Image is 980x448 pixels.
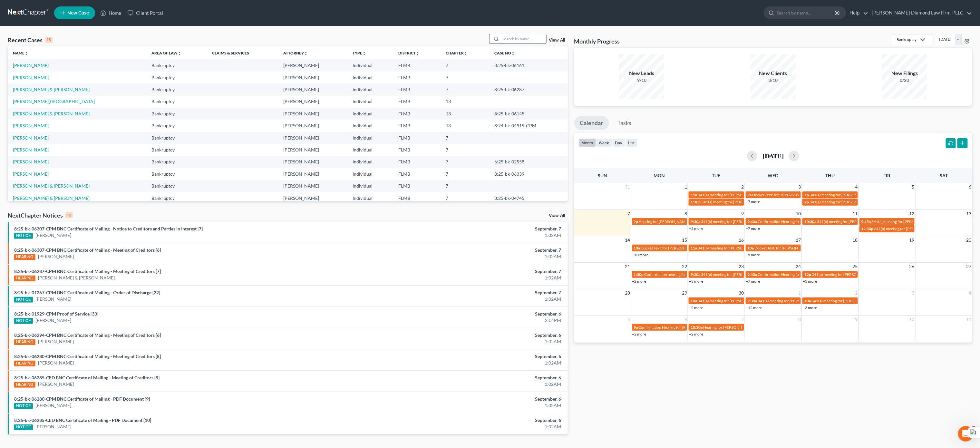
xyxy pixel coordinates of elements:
td: 7 [441,156,489,168]
div: 10 [65,212,73,218]
a: +3 more [689,279,703,284]
td: FLMB [393,156,441,168]
td: 13 [441,120,489,131]
div: September, 6 [383,332,561,338]
td: [PERSON_NAME] [278,144,347,156]
div: September, 6 [383,311,561,317]
a: Attorneyunfold_more [283,51,308,55]
td: 13 [441,108,489,120]
a: [PERSON_NAME] [38,253,74,260]
span: 12p [804,272,811,277]
td: Bankruptcy [146,132,207,144]
span: 2p [804,200,809,204]
a: Area of Lawunfold_more [151,51,181,55]
div: HEARING [14,382,35,388]
span: 26 [909,263,915,270]
td: FLMB [393,108,441,120]
td: 8:25-bk-06339 [489,168,568,180]
td: [PERSON_NAME] [278,120,347,131]
div: NOTICE [14,403,33,409]
div: 3/10 [751,77,796,83]
td: 7 [441,72,489,83]
span: 341(a) meeting for [PERSON_NAME] [698,246,760,250]
a: +2 more [632,332,646,336]
div: 1:02AM [383,360,561,366]
td: FLMB [393,132,441,144]
span: Hearing for [PERSON_NAME] & [PERSON_NAME] [703,325,788,330]
iframe: Intercom live chat [958,426,974,442]
td: [PERSON_NAME] [278,180,347,192]
a: 8:25-bk-06294-CPM BNC Certificate of Mailing - Meeting of Creditors [6] [14,332,161,338]
div: NOTICE [14,297,33,303]
td: Individual [348,144,393,156]
td: Bankruptcy [146,156,207,168]
a: Calendar [574,116,609,130]
div: New Filings [882,70,927,77]
span: 11a [691,192,697,197]
span: 2 [741,183,745,191]
a: [PERSON_NAME] Diamond Law Firm, PLLC [869,7,972,19]
span: 29 [681,289,688,297]
i: unfold_more [511,52,515,55]
div: 1:02AM [383,275,561,281]
span: 9:40a [748,219,757,224]
span: 10a [804,298,811,303]
span: 10a [691,298,697,303]
td: 8:25-bk-06145 [489,108,568,120]
td: [PERSON_NAME] [278,168,347,180]
span: Sun [598,173,607,178]
td: Bankruptcy [146,96,207,108]
td: Bankruptcy [146,83,207,95]
a: Case Nounfold_more [494,51,515,55]
td: [PERSON_NAME] [278,83,347,95]
td: 7 [441,59,489,71]
td: Individual [348,59,393,71]
span: Fri [884,173,890,178]
button: week [596,138,612,147]
span: 12 [909,210,915,218]
div: New Leads [619,70,664,77]
span: Thu [825,173,835,178]
td: [PERSON_NAME] [278,96,347,108]
span: 341(a) meeting for [PERSON_NAME] [758,298,820,303]
i: unfold_more [24,52,28,55]
span: 341(a) meeting for [PERSON_NAME] [698,298,760,303]
span: 16 [738,236,745,244]
span: 2p [634,219,638,224]
span: Wed [768,173,779,178]
a: +2 more [689,332,703,336]
div: NOTICE [14,318,33,324]
td: [PERSON_NAME] [278,72,347,83]
td: FLMB [393,59,441,71]
td: [PERSON_NAME] [278,132,347,144]
td: Individual [348,72,393,83]
div: September, 6 [383,396,561,402]
td: FLMB [393,192,441,204]
span: 19 [909,236,915,244]
button: list [626,138,638,147]
div: September, 7 [383,268,561,275]
div: New Clients [751,70,796,77]
td: Individual [348,120,393,131]
span: 10a [748,246,754,250]
a: [PERSON_NAME] & [PERSON_NAME] [13,195,90,201]
span: 24 [795,263,801,270]
span: 1:30p [634,272,644,277]
div: 1:02AM [383,232,561,239]
span: 20 [966,236,972,244]
td: FLMB [393,72,441,83]
span: 25 [852,263,859,270]
div: 1:02AM [383,296,561,302]
span: Confirmation Hearing for [PERSON_NAME] [758,272,832,277]
span: 9 [741,210,745,218]
span: 9:30a [691,272,700,277]
a: [PERSON_NAME] & [PERSON_NAME] [13,111,90,116]
span: 12:30p [861,226,874,231]
h2: [DATE] [762,152,784,159]
td: Individual [348,132,393,144]
td: 8:25-bk-04745 [489,192,568,204]
div: 1:02AM [383,381,561,387]
td: Individual [348,192,393,204]
td: 7 [441,83,489,95]
div: Recent Cases [8,36,53,44]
